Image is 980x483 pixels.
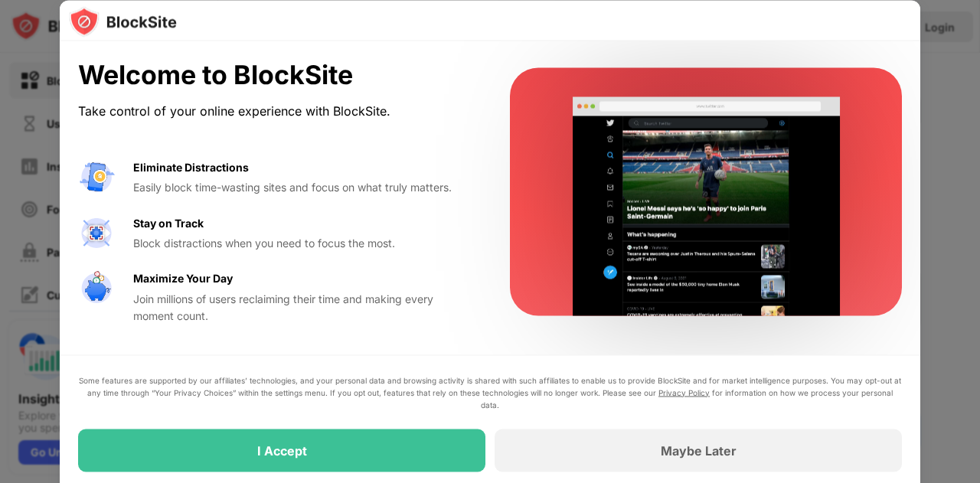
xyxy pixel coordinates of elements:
div: I Accept [257,442,307,458]
div: Maybe Later [661,442,737,458]
div: Maximize Your Day [133,270,233,287]
img: value-focus.svg [78,214,115,251]
div: Join millions of users reclaiming their time and making every moment count. [133,290,473,325]
img: logo-blocksite.svg [69,6,177,37]
div: Some features are supported by our affiliates’ technologies, and your personal data and browsing ... [78,374,902,410]
div: Welcome to BlockSite [78,60,473,91]
img: value-safe-time.svg [78,270,115,307]
img: value-avoid-distractions.svg [78,158,115,195]
div: Stay on Track [133,214,204,231]
div: Easily block time-wasting sites and focus on what truly matters. [133,179,473,196]
div: Block distractions when you need to focus the most. [133,234,473,251]
a: Privacy Policy [658,387,710,397]
div: Eliminate Distractions [133,158,249,175]
div: Take control of your online experience with BlockSite. [78,100,473,122]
